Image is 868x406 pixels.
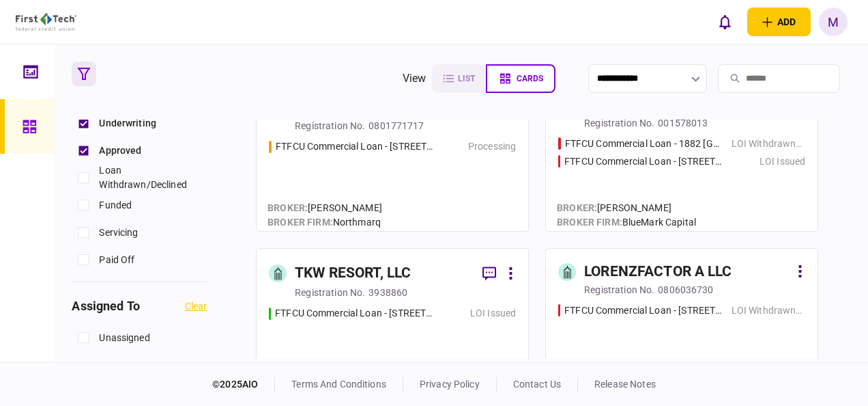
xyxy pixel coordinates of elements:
[16,13,76,31] img: client company logo
[486,64,555,93] button: cards
[212,377,275,392] div: © 2025 AIO
[747,8,811,36] button: open adding identity options
[517,74,543,83] span: cards
[594,379,656,390] a: release notes
[267,202,308,213] span: Broker :
[658,116,708,130] div: 001578013
[565,137,725,151] div: FTFCU Commercial Loan - 1882 New Scotland Road
[584,261,732,283] div: LORENZFACTOR A LLC
[99,163,207,192] span: Loan Withdrawn/Declined
[545,248,818,398] a: LORENZFACTOR A LLCregistration no.0806036730FTFCU Commercial Loan - 12014 Heubner Rd San Antonio ...
[710,8,739,36] button: open notifications list
[267,215,382,230] div: Northmarq
[732,137,806,151] div: LOI Withdrawn/Declined
[759,154,805,169] div: LOI Issued
[295,262,411,284] div: TKW RESORT, LLC
[564,154,724,169] div: FTFCU Commercial Loan - 6227 Thompson Road
[584,283,654,297] div: registration no.
[99,144,141,158] span: Approved
[99,198,132,213] span: Funded
[99,116,156,131] span: Underwriting
[368,286,407,299] div: 3938860
[368,119,424,133] div: 0801771717
[291,379,386,390] a: terms and conditions
[545,81,818,232] a: VAS REALTY, LLCregistration no.001578013FTFCU Commercial Loan - 1882 New Scotland RoadLOI Withdra...
[584,116,654,130] div: registration no.
[256,248,529,398] a: TKW RESORT, LLCregistration no.3938860FTFCU Commercial Loan - 1402 Boone StreetLOI IssuedBroker:[...
[557,202,597,213] span: Broker :
[295,286,365,299] div: registration no.
[732,303,806,318] div: LOI Withdrawn/Declined
[267,201,382,215] div: [PERSON_NAME]
[458,74,475,83] span: list
[432,64,486,93] button: list
[72,300,139,312] h3: assigned to
[564,303,724,318] div: FTFCU Commercial Loan - 12014 Heubner Rd San Antonio TX
[99,331,149,345] span: unassigned
[275,306,435,321] div: FTFCU Commercial Loan - 1402 Boone Street
[295,119,365,133] div: registration no.
[557,215,696,230] div: BlueMark Capital
[99,358,173,373] span: [PERSON_NAME]
[557,217,622,228] span: broker firm :
[819,8,848,36] button: M
[267,217,333,228] span: broker firm :
[185,301,207,312] button: clear
[99,253,134,267] span: Paid Off
[658,283,713,297] div: 0806036730
[420,379,480,390] a: privacy policy
[470,306,516,321] div: LOI Issued
[276,139,435,154] div: FTFCU Commercial Loan - 6 Uvalde Road Houston TX
[256,81,529,232] a: IBNI Investments, LLCregistration no.0801771717FTFCU Commercial Loan - 6 Uvalde Road Houston TX P...
[403,70,426,87] div: view
[557,201,696,215] div: [PERSON_NAME]
[513,379,561,390] a: contact us
[99,226,138,240] span: Servicing
[468,139,516,154] div: Processing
